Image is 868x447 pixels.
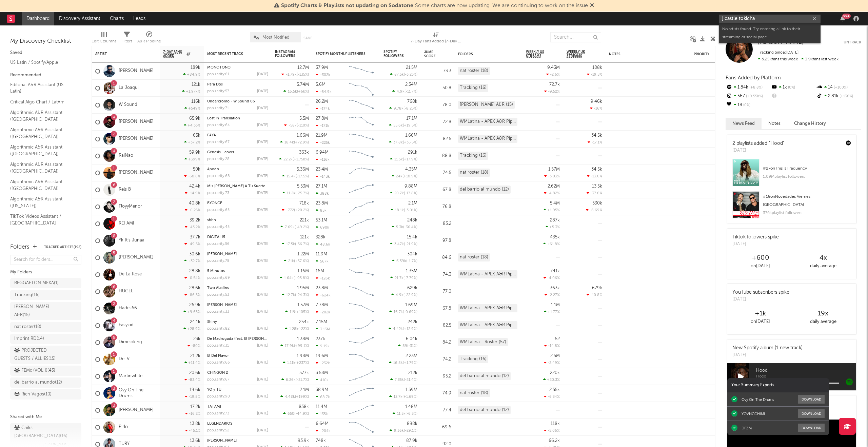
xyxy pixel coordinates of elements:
span: [PERSON_NAME] [758,39,804,45]
div: 189k [191,65,200,70]
button: Change History [787,118,833,129]
svg: Chart title [346,114,377,131]
span: 11.5k [394,158,403,161]
div: 2 playlists added [732,140,784,147]
span: +1.75k % [294,158,308,161]
div: ( ) [392,174,417,178]
div: 27.1M [316,184,327,189]
a: [PERSON_NAME] [207,303,237,307]
div: ( ) [281,72,309,77]
a: Algorithmic A&R Assistant ([GEOGRAPHIC_DATA]) [10,109,75,123]
span: 6.25k fans this week [758,57,798,61]
a: Leads [129,12,150,25]
a: Rich Vagos(10) [10,389,81,400]
div: 7-Day Fans Added (7-Day Fans Added) [411,29,461,48]
a: DIGITAL15 [207,235,225,239]
div: Chiks [GEOGRAPHIC_DATA] ( 16 ) [14,424,76,440]
a: FEMx (VOL I)(43) [10,366,81,376]
a: [PERSON_NAME] [119,119,154,125]
span: -8.25 % [405,107,416,111]
button: Download [798,409,825,418]
div: +549 % [184,106,200,111]
svg: Chart title [346,148,377,164]
div: -13.6 % [587,174,602,178]
div: 99 + [842,14,851,19]
a: [PERSON_NAME] [207,252,237,256]
div: ( ) [390,157,417,161]
div: 21.9M [316,133,328,138]
div: 121k [192,82,200,87]
div: -19.5 % [587,72,602,77]
button: Notes [762,118,787,129]
input: Search... [550,32,601,42]
a: REGGAETON MEXA(1) [10,278,81,288]
div: 6.94M [316,150,329,155]
div: Artist [95,52,146,56]
a: TikTok Videos Assistant / [GEOGRAPHIC_DATA] [10,213,75,227]
a: HUGEL [119,289,133,294]
div: 9.43M [547,65,560,70]
a: TATAMI [207,405,221,409]
span: Dismiss [590,3,594,8]
a: LEGENDARIOS [207,422,232,426]
div: popularity: 61 [207,73,229,76]
div: 2.81k [816,92,861,101]
a: Algorithmic A&R Assistant ([GEOGRAPHIC_DATA]) [10,178,75,192]
div: 72.8 [424,118,451,126]
div: Rich Vagos ( 10 ) [14,390,52,399]
div: 1.66M [297,133,309,138]
div: popularity: 28 [207,157,230,161]
div: Undercromo - W Sound 06 [207,100,268,103]
a: De Madrugada (feat. El [PERSON_NAME] y TGO) [207,337,291,341]
a: REI AMI [119,221,134,227]
input: Search for artists [719,15,821,23]
span: 22.2k [283,158,293,161]
div: PROJECTED GUESTS / ALLIES ( 15 ) [14,347,62,363]
span: 7-Day Fans Added [163,50,185,58]
a: Dimeloking [119,339,142,345]
a: Lost In Translation [207,117,240,120]
div: Jump Score [424,50,441,58]
div: 5.36M [297,167,309,172]
div: -171k [316,123,329,128]
span: Fans Added by Platform [726,75,781,80]
a: MONÓTONO [207,66,231,70]
div: [DATE] [257,123,268,127]
a: RaiNao [119,153,133,159]
div: 116k [191,99,200,104]
a: El Del Flavor [207,354,229,358]
div: Spotify Monthly Listeners [316,52,367,56]
div: [PERSON_NAME] A&R (15) [458,101,515,109]
a: Dei V [119,356,130,362]
span: +9.55k % [745,95,763,98]
span: 87.5k [394,73,404,77]
div: 21.5M [406,65,417,70]
div: +1.97k % [182,89,200,94]
div: [DATE] [257,106,268,110]
div: 78.0 [424,101,451,109]
div: 50.8 [424,84,451,92]
div: Saved [10,49,81,57]
a: Algorithmic A&R Assistant ([GEOGRAPHIC_DATA]) [10,161,75,175]
a: Para Dos [207,83,223,86]
div: Priority [694,52,721,56]
div: [PERSON_NAME] A&R ( 15 ) [14,303,62,319]
span: -110 % [298,124,308,128]
div: ( ) [390,191,417,195]
div: 17.1M [406,116,417,121]
button: Tracked Artists(192) [44,246,81,249]
a: Dashboard [22,12,54,25]
div: 5.53M [297,184,309,189]
span: Weekly US Streams [526,50,550,58]
span: -135 % [298,73,308,77]
div: 4.35M [405,167,417,172]
a: FloyyMenor [119,204,142,210]
button: News Feed [726,118,762,129]
div: 65.9k [189,116,200,121]
div: popularity: 57 [207,90,229,93]
div: -302k [316,73,330,77]
a: Algorithmic A&R Assistant ([US_STATE]) [10,195,75,209]
a: BYONCE [207,201,222,205]
div: popularity: 64 [207,123,230,127]
div: ( ) [279,157,309,161]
